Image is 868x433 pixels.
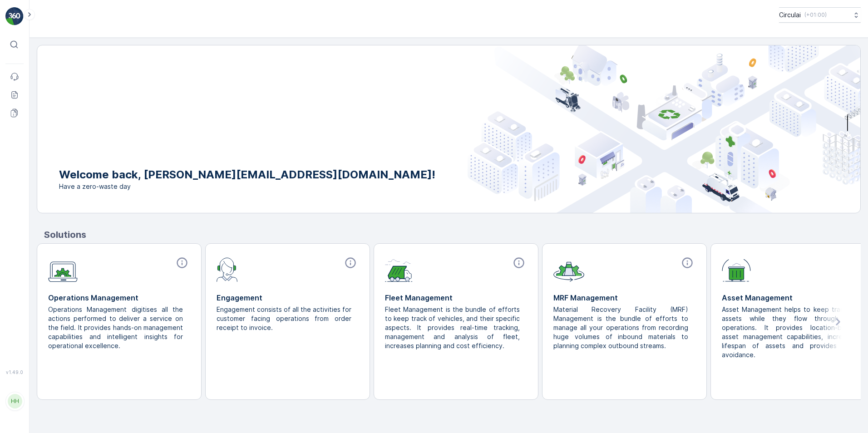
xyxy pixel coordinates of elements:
[217,305,351,332] p: Engagement consists of all the activities for customer facing operations from order receipt to in...
[385,256,413,282] img: module-icon
[44,228,861,241] p: Solutions
[5,377,24,426] button: HH
[779,7,861,23] button: Circulai(+01:00)
[553,256,584,282] img: module-icon
[722,256,751,282] img: module-icon
[5,7,24,25] img: logo
[804,11,827,19] p: ( +01:00 )
[385,305,520,350] p: Fleet Management is the bundle of efforts to keep track of vehicles, and their specific aspects. ...
[553,292,695,303] p: MRF Management
[468,45,860,213] img: city illustration
[48,292,190,303] p: Operations Management
[8,394,22,408] div: HH
[5,369,24,375] span: v 1.49.0
[48,305,183,350] p: Operations Management digitises all the actions performed to deliver a service on the field. It p...
[59,182,435,191] span: Have a zero-waste day
[217,256,238,282] img: module-icon
[48,256,78,282] img: module-icon
[779,10,801,20] p: Circulai
[385,292,527,303] p: Fleet Management
[722,292,864,303] p: Asset Management
[217,292,359,303] p: Engagement
[59,167,435,182] p: Welcome back, [PERSON_NAME][EMAIL_ADDRESS][DOMAIN_NAME]!
[553,305,688,350] p: Material Recovery Facility (MRF) Management is the bundle of efforts to manage all your operation...
[722,305,857,359] p: Asset Management helps to keep track of assets while they flow through the operations. It provide...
